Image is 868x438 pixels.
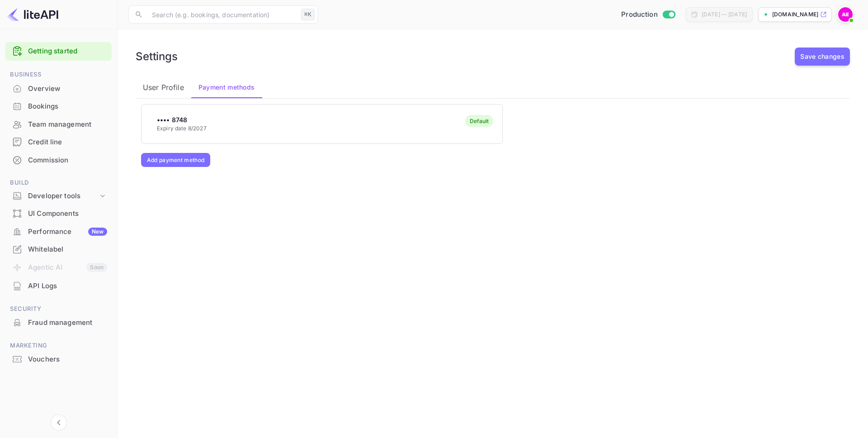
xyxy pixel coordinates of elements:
[146,5,297,24] input: Search (e.g. bookings, documentation)
[28,244,107,255] div: Whitelabel
[5,241,112,257] a: Whitelabel
[51,414,67,431] button: Collapse navigation
[5,351,112,368] div: Vouchers
[618,10,679,20] div: Switch to Sandbox mode
[28,137,107,148] div: Credit line
[28,119,107,130] div: Team management
[5,133,112,150] a: Credit line
[188,125,207,132] span: 8/2027
[157,124,207,133] p: Expiry date
[621,10,658,20] span: Production
[157,115,207,124] p: •••• 8748
[795,48,850,66] button: Save changes
[136,50,178,63] h6: Settings
[141,153,210,167] button: Add payment method
[5,314,112,332] div: Fraud management
[5,80,112,97] a: Overview
[7,7,58,22] img: LiteAPI logo
[5,152,112,169] div: Commission
[28,155,107,166] div: Commission
[5,241,112,258] div: Whitelabel
[28,191,98,201] div: Developer tools
[5,178,112,188] span: Build
[5,116,112,133] a: Team management
[28,46,107,57] a: Getting started
[5,70,112,80] span: Business
[5,351,112,367] a: Vouchers
[5,98,112,115] div: Bookings
[28,281,107,291] div: API Logs
[5,205,112,223] div: UI Components
[141,104,503,144] button: •••• 8748Expiry date 8/2027Default
[136,76,850,98] div: account-settings tabs
[28,354,107,365] div: Vouchers
[772,10,818,19] p: [DOMAIN_NAME]
[5,98,112,114] a: Bookings
[5,80,112,98] div: Overview
[301,9,315,20] div: ⌘K
[5,223,112,240] a: PerformanceNew
[28,318,107,328] div: Fraud management
[5,314,112,331] a: Fraud management
[5,188,112,204] div: Developer tools
[5,42,112,61] div: Getting started
[5,205,112,222] a: UI Components
[88,228,107,236] div: New
[198,82,255,93] span: Payment methods
[5,152,112,168] a: Commission
[5,277,112,295] div: API Logs
[702,10,747,19] div: [DATE] — [DATE]
[838,7,853,22] img: achraf Elkhaier
[28,84,107,94] div: Overview
[5,341,112,351] span: Marketing
[470,118,489,124] div: Default
[5,133,112,151] div: Credit line
[28,101,107,112] div: Bookings
[5,277,112,294] a: API Logs
[28,227,107,237] div: Performance
[143,82,184,93] p: User Profile
[28,209,107,219] div: UI Components
[5,223,112,241] div: PerformanceNew
[5,304,112,314] span: Security
[5,116,112,133] div: Team management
